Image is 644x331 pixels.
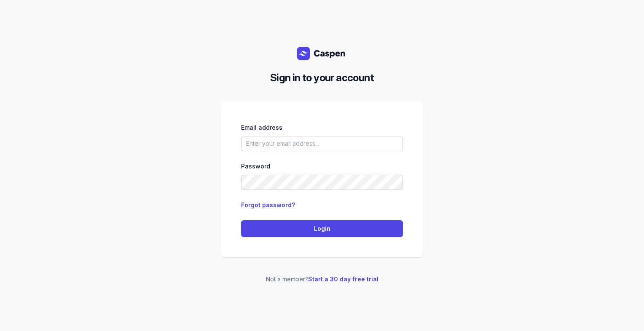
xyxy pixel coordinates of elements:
[241,161,403,171] div: Password
[228,70,416,85] h2: Sign in to your account
[241,220,403,237] button: Login
[221,274,423,284] p: Not a member?
[241,123,403,133] div: Email address
[241,201,295,208] a: Forgot password?
[246,224,398,234] span: Login
[308,275,378,283] a: Start a 30 day free trial
[241,136,403,151] input: Enter your email address...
